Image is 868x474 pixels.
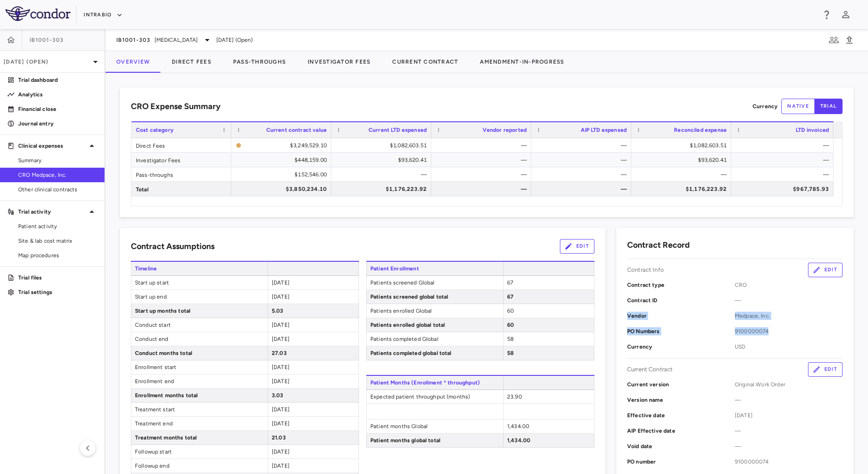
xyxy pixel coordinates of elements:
[4,58,90,66] p: [DATE] (Open)
[272,434,286,441] span: 21.03
[339,138,427,153] div: $1,082,603.51
[131,403,268,416] span: Treatment start
[272,294,289,300] span: [DATE]
[735,312,843,320] span: Medpace, Inc.
[735,427,843,435] span: —
[272,420,289,427] span: [DATE]
[735,442,843,450] span: —
[627,327,735,335] p: PO Numbers
[627,281,735,289] p: Contract type
[507,322,514,328] span: 60
[753,102,778,110] p: Currency
[84,8,123,22] button: IntraBio
[735,343,843,351] span: USD
[639,182,727,196] div: $1,176,223.92
[781,99,815,114] button: native
[735,380,843,389] span: Original Work Order
[18,120,97,128] p: Journal entry
[367,419,503,433] span: Patient months Global
[627,296,735,304] p: Contract ID
[131,459,268,473] span: Followup end
[18,237,97,245] span: Site & lab cost matrix
[18,222,97,230] span: Patient activity
[222,51,297,73] button: Pass-Throughs
[266,127,327,133] span: Current contract value
[739,167,829,182] div: —
[796,127,829,133] span: LTD invoiced
[131,167,231,181] div: Pass-throughs
[339,167,427,182] div: —
[236,139,327,152] span: The contract record and uploaded budget values do not match. Please review the contract record an...
[116,36,151,44] span: IB1001-303
[639,138,727,153] div: $1,082,603.51
[272,378,289,384] span: [DATE]
[131,304,268,318] span: Start up months total
[131,360,268,374] span: Enrollment start
[739,138,829,153] div: —
[367,390,503,404] span: Expected patient throughput (months)
[560,239,594,254] button: Edit
[131,100,220,113] h6: CRO Expense Summary
[131,240,215,253] h6: Contract Assumptions
[539,167,627,182] div: —
[272,322,289,328] span: [DATE]
[739,182,829,196] div: $967,785.93
[507,294,514,300] span: 67
[216,36,253,44] span: [DATE] (Open)
[131,182,231,196] div: Total
[239,153,327,167] div: $448,159.00
[131,138,231,152] div: Direct Fees
[131,153,231,167] div: Investigator Fees
[367,318,503,332] span: Patients enrolled global total
[161,51,222,73] button: Direct Fees
[105,51,161,73] button: Overview
[367,332,503,346] span: Patients completed Global
[239,182,327,196] div: $3,850,234.10
[131,374,268,388] span: Enrollment end
[735,281,843,289] span: CRO
[674,127,727,133] span: Reconciled expense
[245,138,327,153] div: $3,249,529.10
[131,346,268,360] span: Conduct months total
[131,445,268,459] span: Followup start
[627,343,735,351] p: Currency
[18,171,97,179] span: CRO Medpace, Inc.
[272,279,289,286] span: [DATE]
[18,156,97,165] span: Summary
[366,376,503,389] span: Patient Months (Enrollment * throughput)
[627,458,735,466] p: PO number
[272,392,284,399] span: 3.03
[507,279,513,286] span: 67
[439,182,527,196] div: —
[627,239,690,251] h6: Contract Record
[469,51,575,73] button: Amendment-In-Progress
[272,308,284,314] span: 5.03
[131,417,268,430] span: Treatment end
[627,396,735,404] p: Version name
[18,185,97,194] span: Other clinical contracts
[814,99,843,114] button: trial
[367,346,503,360] span: Patients completed global total
[507,423,529,429] span: 1,434.00
[627,427,735,435] p: AIP Effective date
[627,312,735,320] p: Vendor
[507,437,530,444] span: 1,434.00
[507,394,522,400] span: 23.90
[131,276,268,289] span: Start up start
[272,406,289,413] span: [DATE]
[18,90,97,99] p: Analytics
[627,411,735,419] p: Effective date
[539,153,627,167] div: —
[18,76,97,84] p: Trial dashboard
[30,36,64,44] span: IB1001-303
[18,105,97,113] p: Financial close
[272,350,287,356] span: 27.03
[507,336,514,342] span: 58
[627,442,735,450] p: Void date
[18,251,97,259] span: Map procedures
[439,167,527,182] div: —
[439,138,527,153] div: —
[735,396,843,404] span: —
[339,182,427,196] div: $1,176,223.92
[627,365,673,374] p: Current Contract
